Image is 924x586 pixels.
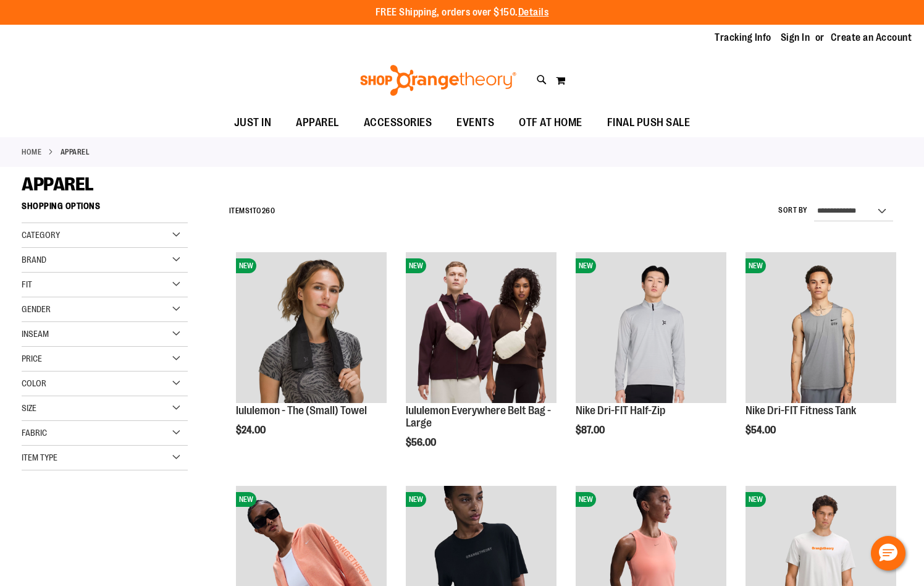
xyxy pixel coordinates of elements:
span: NEW [236,492,256,507]
a: OTF AT HOME [506,109,595,137]
span: EVENTS [456,109,494,137]
span: $56.00 [406,437,438,448]
span: $87.00 [576,425,607,436]
strong: Shopping Options [22,195,188,223]
span: Size [22,403,36,413]
a: Nike Dri-FIT Half-ZipNEW [576,252,726,405]
a: lululemon - The (Small) TowelNEW [236,252,387,405]
span: ACCESSORIES [364,109,432,137]
span: Price [22,354,42,363]
img: lululemon - The (Small) Towel [236,252,387,403]
div: product [569,246,733,467]
a: Home [22,146,41,158]
span: APPAREL [22,174,94,195]
span: NEW [406,258,426,273]
a: ACCESSORIES [351,109,445,137]
a: JUST IN [222,109,284,137]
a: lululemon - The (Small) Towel [236,404,367,417]
div: product [400,246,563,480]
p: FREE Shipping, orders over $150. [376,6,549,20]
span: Category [22,230,60,240]
a: lululemon Everywhere Belt Bag - LargeNEW [406,252,556,405]
span: OTF AT HOME [519,109,582,137]
a: Create an Account [831,31,912,45]
span: Gender [22,304,51,314]
img: Nike Dri-FIT Half-Zip [576,252,726,403]
span: 260 [262,206,275,215]
span: $54.00 [745,425,778,436]
div: product [230,246,393,467]
div: product [739,246,902,467]
a: Tracking Info [715,31,771,45]
span: Fit [22,279,32,289]
a: Nike Dri-FIT Fitness Tank [745,404,856,417]
span: 1 [250,206,253,215]
span: Brand [22,255,46,265]
a: EVENTS [444,109,506,137]
img: lululemon Everywhere Belt Bag - Large [406,252,556,403]
span: NEW [406,492,426,507]
span: NEW [236,258,256,273]
img: Nike Dri-FIT Fitness Tank [745,252,896,403]
a: APPAREL [283,109,351,137]
span: Inseam [22,329,49,339]
a: Details [518,7,549,18]
button: Hello, have a question? Let’s chat. [871,536,905,571]
span: NEW [745,492,766,507]
label: Sort By [778,205,808,216]
span: Fabric [22,428,47,438]
span: JUST IN [234,109,272,137]
h2: Items to [229,202,275,221]
img: Shop Orangetheory [358,65,518,96]
span: $24.00 [236,425,267,436]
span: NEW [745,258,766,273]
a: Nike Dri-FIT Fitness TankNEW [745,252,896,405]
span: APPAREL [296,109,339,137]
span: Item Type [22,452,57,462]
strong: APPAREL [61,146,90,158]
a: lululemon Everywhere Belt Bag - Large [406,404,551,429]
a: Nike Dri-FIT Half-Zip [576,404,665,417]
a: Sign In [781,31,810,45]
span: Color [22,378,46,388]
a: FINAL PUSH SALE [595,109,703,137]
span: NEW [576,258,596,273]
span: FINAL PUSH SALE [607,109,691,137]
span: NEW [576,492,596,507]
